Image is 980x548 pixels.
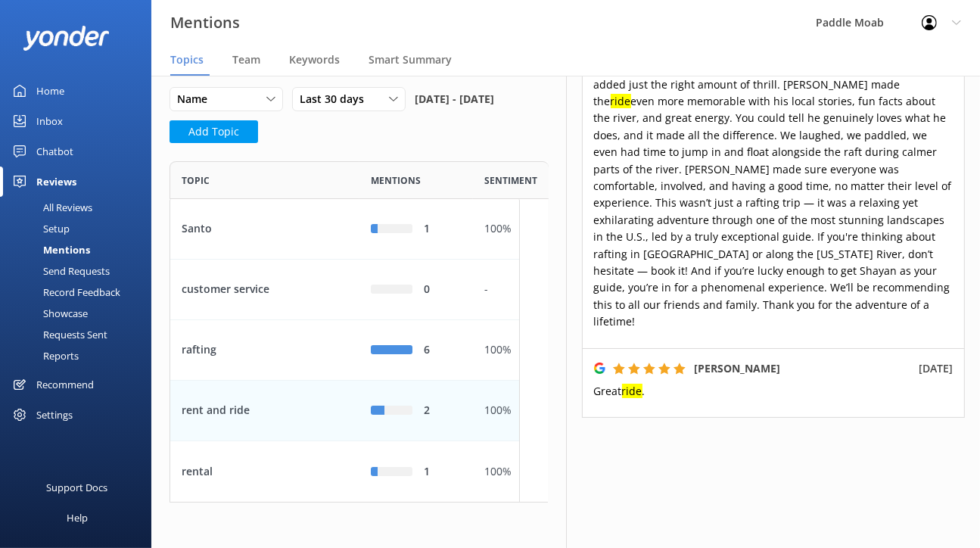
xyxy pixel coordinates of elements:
[170,11,240,35] h3: Mentions
[424,403,462,419] div: 2
[36,136,73,167] div: Chatbot
[170,441,359,502] div: rental
[9,345,79,366] div: Reports
[611,94,631,108] mark: ride
[9,324,107,345] div: Requests Sent
[170,381,520,441] div: row
[484,173,537,188] span: Sentiment
[170,441,520,502] div: row
[9,197,151,218] a: All Reviews
[369,52,452,67] span: Smart Summary
[424,282,462,298] div: 0
[170,320,520,381] div: row
[484,342,537,359] div: 100%
[622,384,642,398] mark: ride
[170,260,520,320] div: row
[484,282,537,298] div: -
[170,52,204,67] span: Topics
[695,360,781,377] h5: [PERSON_NAME]
[36,369,94,400] div: Recommend
[36,400,73,430] div: Settings
[36,76,64,106] div: Home
[170,120,258,143] button: Add Topic
[484,463,537,480] div: 100%
[9,197,92,218] div: All Reviews
[170,381,359,441] div: rent and ride
[289,52,340,67] span: Keywords
[371,173,421,188] span: Mentions
[9,282,151,303] a: Record Feedback
[484,403,537,419] div: 100%
[170,199,520,502] div: grid
[9,218,151,239] a: Setup
[484,221,537,238] div: 100%
[36,167,76,197] div: Reviews
[424,221,462,238] div: 1
[170,320,359,381] div: rafting
[300,91,373,107] span: Last 30 days
[9,303,151,324] a: Showcase
[182,173,210,188] span: Topic
[23,26,110,51] img: yonder-white-logo.png
[415,87,494,111] span: [DATE] - [DATE]
[9,239,90,260] div: Mentions
[919,360,953,377] p: [DATE]
[9,260,110,282] div: Send Requests
[9,282,120,303] div: Record Feedback
[9,239,151,260] a: Mentions
[170,199,520,260] div: row
[9,324,151,345] a: Requests Sent
[594,384,646,398] span: Great .
[47,472,108,503] div: Support Docs
[177,91,216,107] span: Name
[67,503,88,533] div: Help
[424,342,462,359] div: 6
[232,52,260,67] span: Team
[424,463,462,480] div: 1
[9,260,151,282] a: Send Requests
[36,106,63,136] div: Inbox
[170,260,359,320] div: customer service
[9,303,88,324] div: Showcase
[170,199,359,260] div: Santo
[9,345,151,366] a: Reports
[9,218,70,239] div: Setup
